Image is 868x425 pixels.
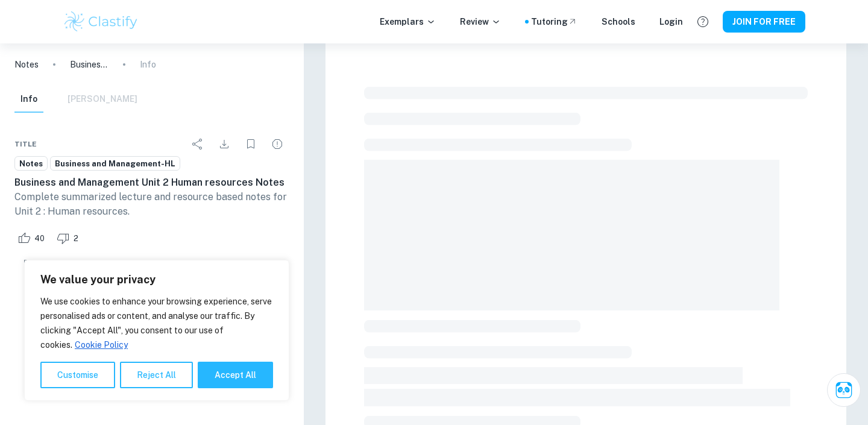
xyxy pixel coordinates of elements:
p: We use cookies to enhance your browsing experience, serve personalised ads or content, and analys... [40,294,273,352]
p: Exemplars [380,15,436,28]
div: Bookmark [239,132,263,156]
a: Schools [602,15,635,28]
button: Info [14,86,43,113]
span: 2 [67,233,85,245]
div: Share [186,132,210,156]
p: Complete summarized lecture and resource based notes for Unit 2 : Human resources. [14,190,289,219]
a: Login [659,15,683,28]
span: Title [14,139,37,150]
div: We value your privacy [24,260,289,401]
button: Ask Clai [827,373,861,407]
p: Review [460,15,501,28]
div: Report issue [265,132,289,156]
a: Tutoring [531,15,577,28]
span: Example of past student work. For reference on structure and expectations only. Do not copy. [14,257,289,266]
button: Accept All [198,362,273,388]
div: Download [212,132,236,156]
a: Notes [14,58,39,71]
button: Help and Feedback [693,11,713,32]
span: 40 [28,233,51,245]
button: Reject All [120,362,193,388]
div: Like [14,228,51,248]
a: Notes [14,156,48,171]
a: Cookie Policy [74,339,128,350]
a: Business and Management-HL [50,156,180,171]
p: Info [140,58,156,71]
h6: Business and Management Unit 2 Human resources Notes [14,175,289,190]
button: JOIN FOR FREE [723,11,805,33]
p: Business and Management Unit 2 Human resources Notes [70,58,108,71]
button: Customise [40,362,115,388]
p: We value your privacy [40,272,273,287]
span: Business and Management-HL [51,158,180,170]
img: Clastify logo [63,10,139,34]
span: Notes [15,158,47,170]
div: Dislike [54,228,85,248]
